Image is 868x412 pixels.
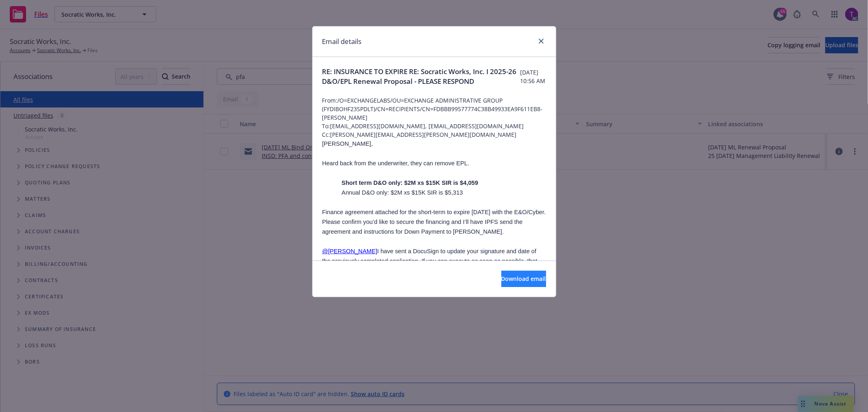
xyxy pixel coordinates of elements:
[322,67,520,86] span: RE: INSURANCE TO EXPIRE RE: Socratic Works, Inc. I 2025-26 D&O/EPL Renewal Proposal - PLEASE RESPOND
[322,36,362,47] h1: Email details
[342,189,463,196] span: Annual D&O only: $2M xs $15K SIR is $5,313
[501,271,546,287] button: Download email
[322,209,546,235] span: Finance agreement attached for the short-term to expire [DATE] with the E&O/Cyber. Please confirm...
[342,180,479,186] span: Short term D&O only: $2M xs $15K SIR is $4,059
[322,130,546,139] span: Cc: [PERSON_NAME][EMAIL_ADDRESS][PERSON_NAME][DOMAIN_NAME]
[322,248,377,254] a: @[PERSON_NAME]
[322,160,470,167] span: Heard back from the underwriter, they can remove EPL.
[501,275,546,283] span: Download email
[322,122,546,130] span: To: [EMAIL_ADDRESS][DOMAIN_NAME], [EMAIL_ADDRESS][DOMAIN_NAME]
[322,248,538,274] span: I have sent a DocuSign to update your signature and date of the previously completed application....
[322,140,373,147] span: [PERSON_NAME],
[322,96,546,122] span: From: /O=EXCHANGELABS/OU=EXCHANGE ADMINISTRATIVE GROUP (FYDIBOHF23SPDLT)/CN=RECIPIENTS/CN=FDBBB99...
[520,68,546,85] span: [DATE] 10:56 AM
[536,36,546,46] a: close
